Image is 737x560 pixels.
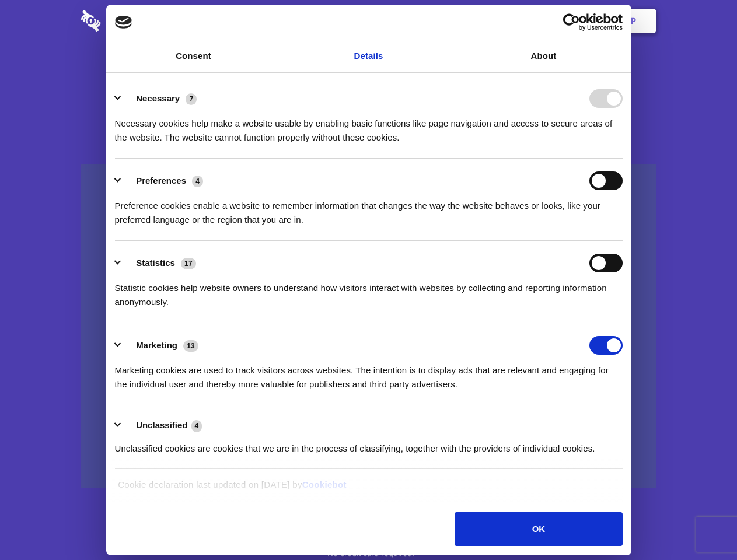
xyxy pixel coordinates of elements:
button: Unclassified (4) [115,418,209,433]
img: logo [115,16,132,29]
a: Cookiebot [302,480,347,489]
h1: Eliminate Slack Data Loss. [81,52,656,94]
label: Statistics [136,258,175,268]
div: Unclassified cookies are cookies that we are in the process of classifying, together with the pro... [115,433,623,456]
a: Consent [106,40,281,72]
a: Contact [473,3,527,39]
a: Login [529,3,580,39]
a: Pricing [343,3,393,39]
label: Preferences [136,176,186,185]
a: About [456,40,631,72]
a: Wistia video thumbnail [81,164,656,488]
span: 4 [191,420,202,432]
button: OK [455,512,622,546]
h4: Auto-redaction of sensitive data, encrypted data sharing and self-destructing private chats. Shar... [81,106,656,145]
span: 17 [181,258,196,269]
div: Marketing cookies are used to track visitors across websites. The intention is to display ads tha... [115,355,623,391]
a: Details [281,40,456,72]
div: Preference cookies enable a website to remember information that changes the way the website beha... [115,190,623,227]
button: Marketing (13) [115,336,206,355]
a: Usercentrics Cookiebot - opens in a new window [521,13,623,31]
div: Necessary cookies help make a website usable by enabling basic functions like page navigation and... [115,108,623,145]
button: Statistics (17) [115,254,204,272]
img: logo-wordmark-white-trans-d4663122ce5f474addd5e946df7df03e33cb6a1c49d2221995e7729f52c070b2.svg [81,10,181,32]
label: Necessary [136,93,180,103]
div: Statistic cookies help website owners to understand how visitors interact with websites by collec... [115,272,623,309]
span: 13 [183,340,198,352]
div: Cookie declaration last updated on [DATE] by [109,478,628,501]
span: 7 [186,93,197,105]
label: Marketing [136,340,177,350]
span: 4 [192,176,203,187]
button: Preferences (4) [115,171,211,190]
button: Necessary (7) [115,89,204,108]
iframe: Drift Widget Chat Controller [679,502,723,546]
